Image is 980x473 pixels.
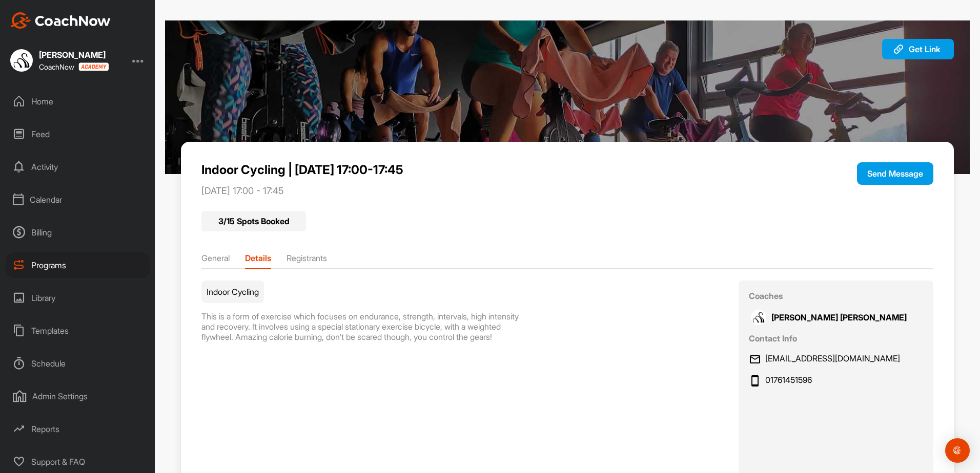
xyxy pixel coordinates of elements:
p: [PERSON_NAME] [PERSON_NAME] [771,313,907,321]
img: Profile picture [751,310,766,325]
span: 01761451596 [765,375,812,385]
img: square_c8b22097c993bcfd2b698d1eae06ee05.jpg [10,49,33,72]
div: 3 / 15 Spots Booked [201,211,306,231]
div: Open Intercom Messenger [945,438,970,463]
p: Coaches [749,291,923,302]
div: CoachNow [39,62,109,71]
div: Billing [6,220,150,245]
div: [PERSON_NAME] [39,51,109,59]
img: svg+xml;base64,PHN2ZyB3aWR0aD0iMjQiIGhlaWdodD0iMjQiIHZpZXdCb3g9IjAgMCAyNCAyNCIgZmlsbD0ibm9uZSIgeG... [749,375,761,387]
div: Schedule [6,351,150,376]
img: CoachNow [10,12,111,29]
button: Send Message [857,162,933,185]
li: Details [245,252,271,268]
span: Get Link [909,44,941,54]
img: svg+xml;base64,PHN2ZyB3aWR0aD0iMjAiIGhlaWdodD0iMjAiIHZpZXdCb3g9IjAgMCAyMCAyMCIgZmlsbD0ibm9uZSIgeG... [892,43,905,55]
div: Reports [6,416,150,442]
p: Indoor Cycling [201,281,264,303]
p: [DATE] 17:00 - 17:45 [201,185,787,197]
div: Admin Settings [6,383,150,409]
p: Indoor Cycling | [DATE] 17:00-17:45 [201,162,787,177]
div: Home [6,89,150,114]
img: CoachNow acadmey [78,62,109,71]
img: img.jpg [165,20,970,174]
div: Calendar [6,187,150,212]
p: This is a form of exercise which focuses on endurance, strength, intervals, high intensity and re... [201,311,530,342]
img: svg+xml;base64,PHN2ZyB3aWR0aD0iMjQiIGhlaWdodD0iMjQiIHZpZXdCb3g9IjAgMCAyNCAyNCIgZmlsbD0ibm9uZSIgeG... [749,353,761,365]
p: Contact Info [749,333,923,344]
div: Programs [6,252,150,278]
div: Feed [6,121,150,147]
div: Library [6,285,150,311]
li: General [201,252,230,268]
div: Activity [6,154,150,180]
div: Templates [6,318,150,343]
span: [EMAIL_ADDRESS][DOMAIN_NAME] [765,354,900,364]
li: Registrants [287,252,327,268]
